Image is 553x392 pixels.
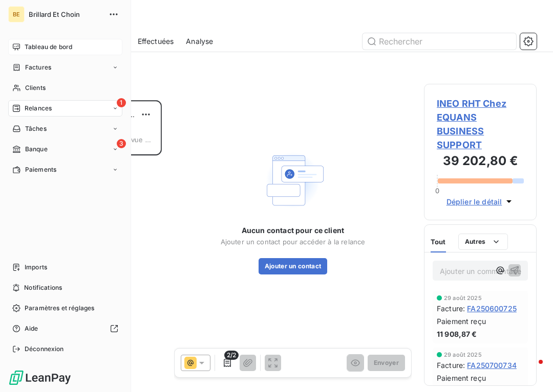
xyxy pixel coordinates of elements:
span: Facture : [437,360,465,371]
span: Aide [25,324,38,333]
span: 0 [435,187,439,195]
span: Tout [431,238,446,246]
input: Rechercher [363,33,516,50]
span: Analyse [186,36,213,47]
iframe: Intercom live chat [518,357,543,382]
button: Ajouter un contact [259,258,328,274]
span: 29 août 2025 [444,352,482,358]
span: Tâches [25,124,47,133]
span: Déplier le détail [446,196,502,207]
span: Facture : [437,303,465,314]
span: Paramètres et réglages [25,304,94,313]
span: Relances [25,104,52,113]
span: prévue depuis 4 jours [120,135,152,144]
span: Paiements [25,165,56,174]
span: Ajouter un contact pour accéder à la relance [221,238,366,246]
div: BE [8,6,25,22]
img: Empty state [260,148,326,213]
span: 2/2 [224,351,239,360]
a: Aide [8,320,122,337]
span: Paiement reçu [437,316,486,327]
button: Déplier le détail [443,196,518,207]
span: Déconnexion [25,344,64,354]
span: Effectuées [138,36,174,47]
span: Banque [25,145,48,154]
span: 1 [117,98,126,107]
span: Paiement reçu [437,373,486,383]
span: Notifications [24,283,62,292]
span: Factures [25,63,51,72]
span: 29 août 2025 [444,295,482,301]
span: FA250600725 [467,303,517,314]
span: 11 908,87 € [437,329,477,339]
span: FA250700734 [467,360,517,371]
button: Envoyer [368,355,405,371]
h3: 39 202,80 € [437,152,524,172]
span: Aucun contact pour ce client [242,225,344,236]
span: INEO RHT Chez EQUANS BUSINESS SUPPORT [437,97,524,152]
span: 3 [117,139,126,148]
span: Brillard Et Choin [29,10,102,18]
span: Imports [25,263,47,272]
button: Autres [458,234,508,250]
img: Logo LeanPay [8,370,72,386]
span: Tableau de bord [25,42,72,52]
span: Clients [25,83,46,93]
